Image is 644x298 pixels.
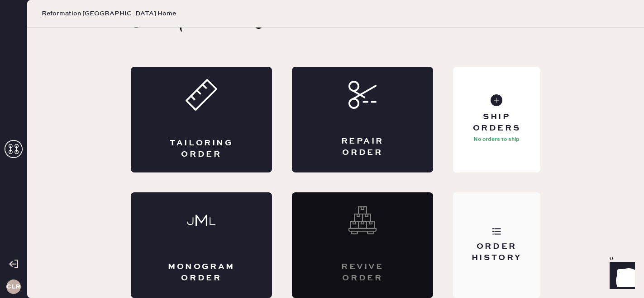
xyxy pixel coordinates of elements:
[328,136,397,158] div: Repair Order
[460,241,533,264] div: Order History
[6,284,20,290] h3: CLR
[167,261,236,284] div: Monogram Order
[473,134,520,145] p: No orders to ship
[42,9,176,18] span: Reformation [GEOGRAPHIC_DATA] Home
[167,138,236,160] div: Tailoring Order
[328,261,397,284] div: Revive order
[460,112,533,134] div: Ship Orders
[292,192,433,298] div: Interested? Contact us at care@hemster.co
[601,257,640,296] iframe: Front Chat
